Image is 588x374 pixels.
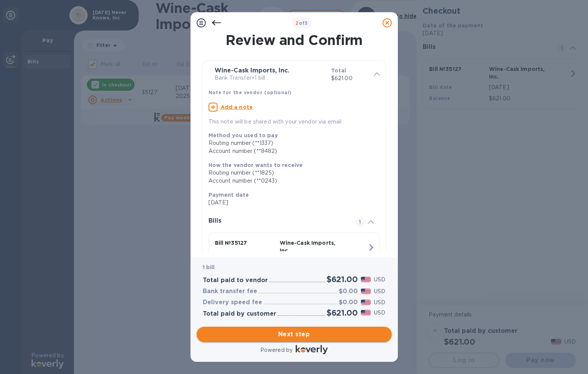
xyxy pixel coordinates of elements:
[203,330,386,339] span: Next step
[197,327,392,342] button: Next step
[361,277,371,282] img: USD
[295,20,308,26] b: of 3
[374,299,385,307] p: USD
[215,239,277,247] p: Bill № 35127
[221,104,253,110] u: Add a note
[327,274,358,284] h2: $621.00
[203,288,257,295] h3: Bank transfer fee
[208,233,380,283] button: Bill №35127Wine-Cask Imports, Inc.
[203,299,262,306] h3: Delivery speed fee
[374,287,385,295] p: USD
[208,118,380,126] p: This note will be shared with your vendor via email
[327,308,358,318] h2: $621.00
[208,199,374,207] p: [DATE]
[208,169,374,177] div: Routing number (**1825)
[203,277,268,284] h3: Total paid to vendor
[208,162,303,168] b: How the vendor wants to receive
[374,309,385,317] p: USD
[215,74,325,82] p: Bank Transfer • 1 bill
[203,310,276,318] h3: Total paid by customer
[208,132,278,138] b: Method you used to pay
[296,345,328,354] img: Logo
[208,139,374,147] div: Routing number (**1337)
[200,32,388,48] h1: Review and Confirm
[215,67,289,74] b: Wine-Cask Imports, Inc.
[203,264,215,270] b: 1 bill
[356,217,365,226] span: 1
[208,217,346,225] h3: Bills
[374,276,385,284] p: USD
[280,239,341,254] p: Wine-Cask Imports, Inc.
[208,67,380,126] div: Wine-Cask Imports, Inc.Bank Transfer•1 billTotal$621.00Note for the vendor (optional)Add a noteTh...
[208,177,374,185] div: Account number (**0243)
[331,74,368,82] p: $621.00
[331,67,346,74] b: Total
[208,192,249,198] b: Payment date
[361,300,371,305] img: USD
[361,310,371,315] img: USD
[295,20,298,26] span: 2
[361,289,371,294] img: USD
[208,90,292,95] b: Note for the vendor (optional)
[208,147,374,155] div: Account number (**8482)
[339,288,358,295] h3: $0.00
[339,299,358,306] h3: $0.00
[260,346,293,354] p: Powered by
